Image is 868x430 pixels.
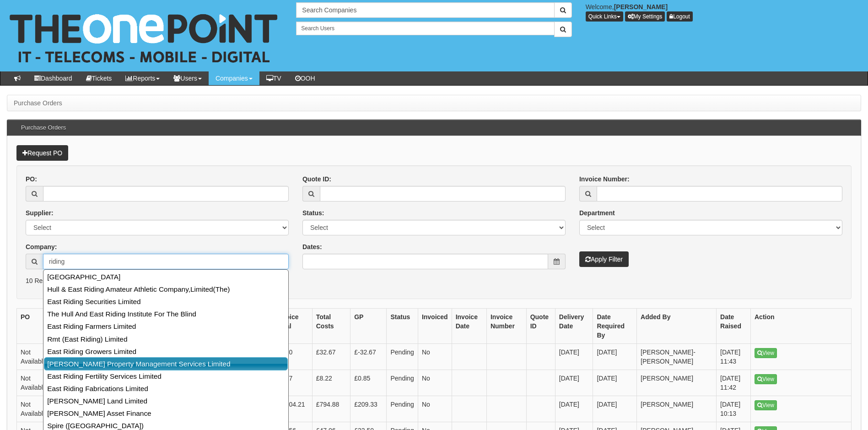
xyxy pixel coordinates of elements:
td: Not Available [17,396,54,422]
a: Dashboard [27,71,79,85]
td: Not Available [17,344,54,370]
td: £-32.67 [350,344,387,370]
p: 10 Results [26,276,842,285]
button: Apply Filter [579,251,629,267]
button: Quick Links [586,11,623,22]
th: Total Costs [312,309,350,344]
td: Pending [387,344,418,370]
a: Request PO [16,145,68,161]
a: [PERSON_NAME] Asset Finance [44,407,287,419]
a: [PERSON_NAME] Property Management Services Limited [44,357,288,370]
th: Invoice Total [273,309,312,344]
td: [DATE] 11:42 [717,370,751,396]
label: PO: [26,174,37,184]
td: [DATE] [555,370,593,396]
td: £1,004.21 [273,396,312,422]
a: East Riding Fabrications Limited [44,382,287,395]
a: The Hull And East Riding Institute For The Blind [44,308,287,320]
td: [DATE] [593,344,637,370]
td: £9.07 [273,370,312,396]
a: View [755,374,777,384]
th: PO [17,309,54,344]
td: Pending [387,370,418,396]
td: Pending [387,396,418,422]
td: [PERSON_NAME]-[PERSON_NAME] [637,344,717,370]
h3: Purchase Orders [16,120,70,136]
a: Users [167,71,209,85]
th: Status [387,309,418,344]
td: £0.00 [273,344,312,370]
a: Reports [119,71,167,85]
a: TV [259,71,288,85]
a: Logout [667,11,693,22]
input: Search Companies [296,2,554,18]
th: Invoice Number [486,309,526,344]
li: Purchase Orders [14,98,62,108]
label: Company: [26,242,57,251]
td: [DATE] 10:13 [717,396,751,422]
th: GP [350,309,387,344]
td: £8.22 [312,370,350,396]
td: £794.88 [312,396,350,422]
th: Quote ID [526,309,555,344]
th: Action [751,309,852,344]
th: Invoiced [418,309,452,344]
td: [DATE] [555,396,593,422]
td: No [418,344,452,370]
td: No [418,396,452,422]
label: Dates: [302,242,322,251]
label: Invoice Number: [579,174,630,184]
td: Not Available [17,370,54,396]
label: Status: [302,208,324,218]
a: East Riding Securities Limited [44,295,287,308]
a: East Riding Fertility Services Limited [44,370,287,382]
th: Invoice Date [452,309,486,344]
div: Welcome, [579,2,868,22]
th: Added By [637,309,717,344]
a: Companies [209,71,259,85]
a: East Riding Growers Limited [44,345,287,358]
th: Date Required By [593,309,637,344]
a: OOH [288,71,322,85]
td: [DATE] [593,396,637,422]
a: View [755,400,777,410]
a: [GEOGRAPHIC_DATA] [44,271,287,283]
td: No [418,370,452,396]
input: Search Users [296,22,554,35]
th: Delivery Date [555,309,593,344]
td: [DATE] 11:43 [717,344,751,370]
b: [PERSON_NAME] [614,3,668,11]
label: Quote ID: [302,174,331,184]
label: Supplier: [26,208,54,218]
a: East Riding Farmers Limited [44,320,287,332]
td: [DATE] [593,370,637,396]
td: £0.85 [350,370,387,396]
label: Department [579,208,615,218]
a: View [755,348,777,358]
td: [PERSON_NAME] [637,370,717,396]
a: Tickets [79,71,119,85]
td: [DATE] [555,344,593,370]
a: [PERSON_NAME] Land Limited [44,395,287,407]
th: Date Raised [717,309,751,344]
a: Rmt (East Riding) Limited [44,333,287,345]
td: £32.67 [312,344,350,370]
a: Hull & East Riding Amateur Athletic Company,Limited(The) [44,283,287,295]
td: £209.33 [350,396,387,422]
a: My Settings [625,11,665,22]
td: [PERSON_NAME] [637,396,717,422]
